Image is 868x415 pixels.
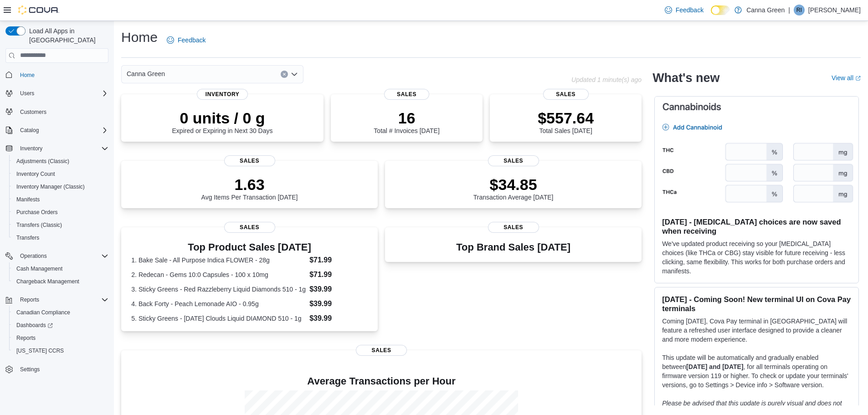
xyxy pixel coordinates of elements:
a: Canadian Compliance [13,307,74,318]
a: Cash Management [13,263,66,274]
dd: $71.99 [309,269,368,280]
p: 1.63 [201,175,298,194]
button: Catalog [16,125,42,136]
button: Transfers (Classic) [9,219,112,231]
span: Sales [356,345,407,356]
p: This update will be automatically and gradually enabled between , for all terminals operating on ... [662,353,851,389]
dt: 3. Sticky Greens - Red Razzleberry Liquid Diamonds 510 - 1g [131,285,306,294]
span: Feedback [178,36,205,45]
span: Inventory [20,145,42,152]
button: Reports [2,293,112,306]
dt: 1. Bake Sale - All Purpose Indica FLOWER - 28g [131,256,306,265]
button: Customers [2,105,112,118]
dt: 5. Sticky Greens - [DATE] Clouds Liquid DIAMOND 510 - 1g [131,314,306,323]
span: Dashboards [16,322,53,329]
a: Feedback [163,31,209,49]
div: Expired or Expiring in Next 30 Days [172,109,273,134]
input: Dark Mode [711,5,730,15]
a: Transfers (Classic) [13,220,66,231]
span: Catalog [20,127,39,134]
p: 0 units / 0 g [172,109,273,127]
button: Inventory [16,143,46,154]
p: 16 [374,109,439,127]
span: Settings [20,366,40,373]
svg: External link [855,76,861,81]
nav: Complex example [5,65,108,400]
span: Customers [16,106,108,118]
button: [US_STATE] CCRS [9,344,112,357]
span: Users [16,88,108,99]
span: Dashboards [13,320,108,331]
a: Inventory Manager (Classic) [13,181,88,192]
span: Canadian Compliance [16,309,70,316]
span: Inventory Manager (Classic) [13,181,108,192]
span: Manifests [16,196,40,203]
a: Feedback [661,1,707,19]
span: Settings [16,364,108,375]
h3: Top Product Sales [DATE] [131,242,367,253]
p: $557.64 [538,109,594,127]
img: Cova [18,5,59,15]
button: Chargeback Management [9,275,112,288]
span: Purchase Orders [16,209,58,216]
h3: [DATE] - Coming Soon! New terminal UI on Cova Pay terminals [662,295,851,313]
div: Total Sales [DATE] [538,109,594,134]
button: Clear input [281,71,288,78]
a: Purchase Orders [13,207,62,218]
button: Inventory Count [9,168,112,180]
span: Sales [384,89,430,100]
span: Cash Management [13,263,108,274]
span: Catalog [16,125,108,136]
span: Chargeback Management [16,278,79,285]
dt: 4. Back Forty - Peach Lemonade AIO - 0.95g [131,299,306,308]
button: Adjustments (Classic) [9,155,112,168]
dd: $39.99 [309,284,368,295]
button: Reports [9,332,112,344]
dt: 2. Redecan - Gems 10:0 Capsules - 100 x 10mg [131,270,306,279]
div: Total # Invoices [DATE] [374,109,439,134]
button: Operations [2,250,112,262]
span: Reports [16,294,108,305]
dd: $39.99 [309,298,368,309]
a: Transfers [13,232,43,243]
a: View allExternal link [832,74,861,82]
span: Washington CCRS [13,345,108,356]
span: Transfers [16,234,39,241]
span: Users [20,90,34,97]
span: Operations [16,251,108,261]
button: Cash Management [9,262,112,275]
h4: Average Transactions per Hour [128,376,634,387]
span: Manifests [13,194,108,205]
span: Inventory Count [13,169,108,179]
button: Inventory [2,142,112,155]
span: Sales [488,155,539,166]
span: Transfers [13,232,108,243]
span: Reports [16,334,36,342]
span: Load All Apps in [GEOGRAPHIC_DATA] [26,26,108,45]
button: Reports [16,294,43,305]
span: Adjustments (Classic) [13,156,108,167]
p: $34.85 [473,175,554,194]
button: Users [2,87,112,100]
button: Operations [16,251,51,261]
h3: [DATE] - [MEDICAL_DATA] choices are now saved when receiving [662,217,851,236]
div: Raven Irwin [794,5,805,15]
span: Canna Green [127,68,165,79]
span: Sales [543,89,589,100]
span: Purchase Orders [13,207,108,218]
div: Avg Items Per Transaction [DATE] [201,175,298,201]
span: Home [16,69,108,81]
div: Transaction Average [DATE] [473,175,554,201]
button: Catalog [2,124,112,137]
a: Customers [16,107,50,118]
span: Inventory [16,143,108,154]
span: Feedback [676,5,704,15]
span: Cash Management [16,265,62,272]
dd: $71.99 [309,255,368,266]
button: Home [2,68,112,82]
strong: [DATE] and [DATE] [686,363,743,370]
h1: Home [121,28,158,46]
button: Inventory Manager (Classic) [9,180,112,193]
button: Purchase Orders [9,206,112,219]
a: [US_STATE] CCRS [13,345,67,356]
